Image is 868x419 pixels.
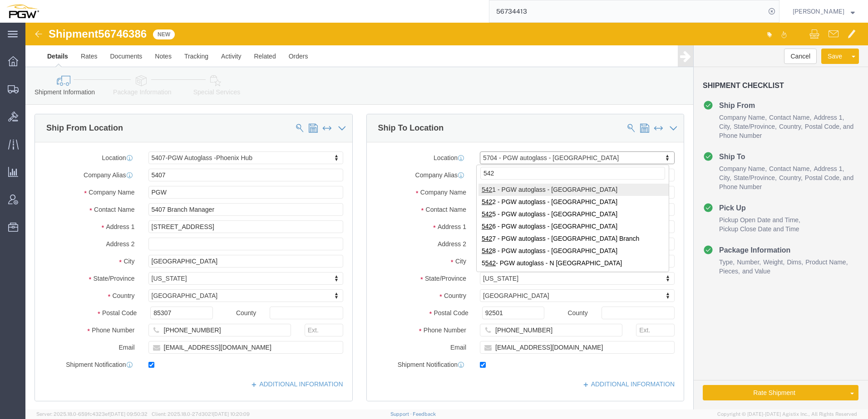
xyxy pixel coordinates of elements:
span: Copyright © [DATE]-[DATE] Agistix Inc., All Rights Reserved [717,410,857,418]
span: Client: 2025.18.0-27d3021 [152,411,250,417]
span: Server: 2025.18.0-659fc4323ef [36,411,148,417]
span: [DATE] 09:50:32 [109,411,148,417]
span: Amber Hickey [793,6,844,16]
button: [PERSON_NAME] [792,6,855,17]
img: logo [6,5,39,18]
a: Support [390,411,413,417]
input: Search for shipment number, reference number [489,0,765,22]
iframe: FS Legacy Container [25,23,868,409]
span: [DATE] 10:20:09 [213,411,250,417]
a: Feedback [413,411,436,417]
